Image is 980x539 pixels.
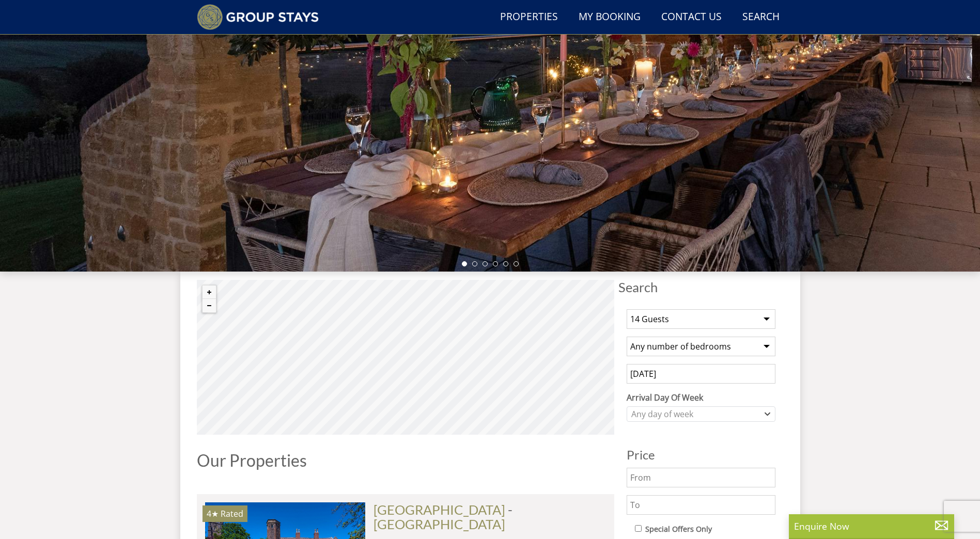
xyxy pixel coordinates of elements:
span: MINGLEBY MANOR has a 4 star rating under the Quality in Tourism Scheme [207,508,219,519]
a: My Booking [574,6,645,29]
span: Rated [221,508,243,519]
a: [GEOGRAPHIC_DATA] [374,502,505,517]
p: Enquire Now [794,519,949,533]
input: From [627,468,775,487]
h1: Our Properties [197,451,614,469]
span: - [374,502,512,532]
a: Properties [496,6,562,29]
h3: Price [627,448,775,462]
button: Zoom in [203,286,216,299]
span: Search [618,280,784,294]
input: To [627,495,775,515]
div: Any day of week [629,408,763,420]
img: Group Stays [197,4,319,30]
a: [GEOGRAPHIC_DATA] [374,516,505,532]
div: Combobox [627,406,775,422]
button: Zoom out [203,299,216,312]
a: Search [738,6,784,29]
canvas: Map [197,280,614,435]
a: Contact Us [657,6,726,29]
label: Special Offers Only [645,524,712,535]
label: Arrival Day Of Week [627,391,775,404]
input: Arrival Date [627,364,775,384]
